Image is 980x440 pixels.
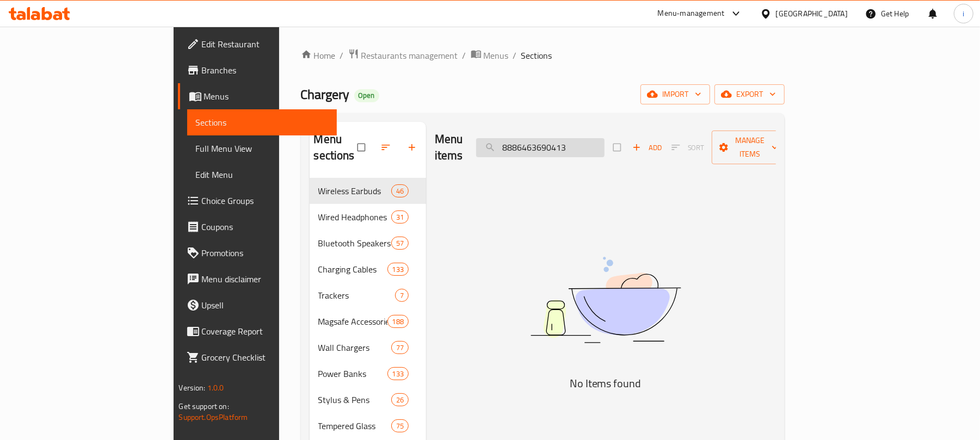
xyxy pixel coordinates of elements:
span: import [649,88,701,101]
div: Tempered Glass75 [310,413,426,439]
span: export [723,88,776,101]
div: items [387,367,409,380]
a: Promotions [178,240,337,266]
input: search [476,138,605,157]
span: Upsell [202,299,329,312]
span: Sections [521,49,552,62]
span: Coverage Report [202,325,329,338]
a: Full Menu View [187,135,337,162]
span: Coupons [202,220,329,233]
div: [GEOGRAPHIC_DATA] [776,8,848,20]
span: 188 [388,317,408,327]
div: Magsafe Accessories188 [310,308,426,334]
li: / [513,49,517,62]
span: 133 [388,369,408,379]
span: 133 [388,264,408,275]
a: Coupons [178,214,337,240]
span: 46 [392,186,408,196]
span: Menus [484,49,509,62]
span: Bluetooth Speakers [318,237,391,250]
span: Trackers [318,289,395,302]
span: Wired Headphones [318,210,391,224]
div: Trackers7 [310,282,426,308]
div: Wall Chargers77 [310,334,426,361]
span: Charging Cables [318,263,387,276]
div: Stylus & Pens26 [310,387,426,413]
li: / [463,49,466,62]
span: Chargery [301,82,350,107]
a: Upsell [178,292,337,318]
div: Menu-management [658,7,725,20]
span: Open [354,91,379,100]
span: Tempered Glass [318,419,391,432]
div: items [391,419,409,432]
span: Sections [196,116,329,129]
span: Choice Groups [202,194,329,207]
a: Choice Groups [178,188,337,214]
img: dish.svg [470,228,742,372]
span: Edit Restaurant [202,38,329,51]
a: Support.OpsPlatform [179,410,248,424]
span: 75 [392,421,408,431]
a: Edit Menu [187,162,337,188]
a: Menus [471,48,509,63]
span: Grocery Checklist [202,351,329,364]
button: Add section [400,135,426,159]
span: Menus [204,90,329,103]
span: 31 [392,212,408,222]
div: Charging Cables133 [310,256,426,282]
span: 26 [392,395,408,405]
span: 7 [396,290,408,301]
span: i [963,8,964,20]
span: Version: [179,381,206,395]
h5: No Items found [470,375,742,392]
button: Add [630,139,664,156]
li: / [340,49,344,62]
span: Magsafe Accessories [318,315,387,328]
span: Wall Chargers [318,341,391,354]
button: import [640,84,710,104]
a: Branches [178,57,337,83]
span: 77 [392,343,408,353]
div: Wireless Earbuds46 [310,178,426,204]
div: Power Banks133 [310,361,426,387]
span: Wireless Earbuds [318,184,391,197]
span: Full Menu View [196,142,329,155]
span: Power Banks [318,367,387,380]
a: Grocery Checklist [178,344,337,370]
div: Wired Headphones31 [310,204,426,230]
span: Menu disclaimer [202,272,329,286]
a: Sections [187,109,337,135]
a: Restaurants management [348,48,458,63]
nav: breadcrumb [301,48,785,63]
span: Branches [202,64,329,77]
a: Edit Restaurant [178,31,337,57]
a: Menus [178,83,337,109]
span: 1.0.0 [207,381,224,395]
span: Promotions [202,246,329,259]
a: Coverage Report [178,318,337,344]
span: Restaurants management [361,49,458,62]
div: items [391,341,409,354]
button: export [714,84,785,104]
span: Manage items [720,134,780,161]
span: Stylus & Pens [318,393,391,406]
span: Select all sections [351,137,374,158]
span: Add [632,141,662,154]
span: Edit Menu [196,168,329,181]
h2: Menu items [435,131,463,164]
div: Bluetooth Speakers57 [310,230,426,256]
div: items [391,393,409,406]
button: Manage items [712,131,789,164]
span: 57 [392,238,408,249]
a: Menu disclaimer [178,266,337,292]
span: Get support on: [179,399,229,413]
div: items [387,315,409,328]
